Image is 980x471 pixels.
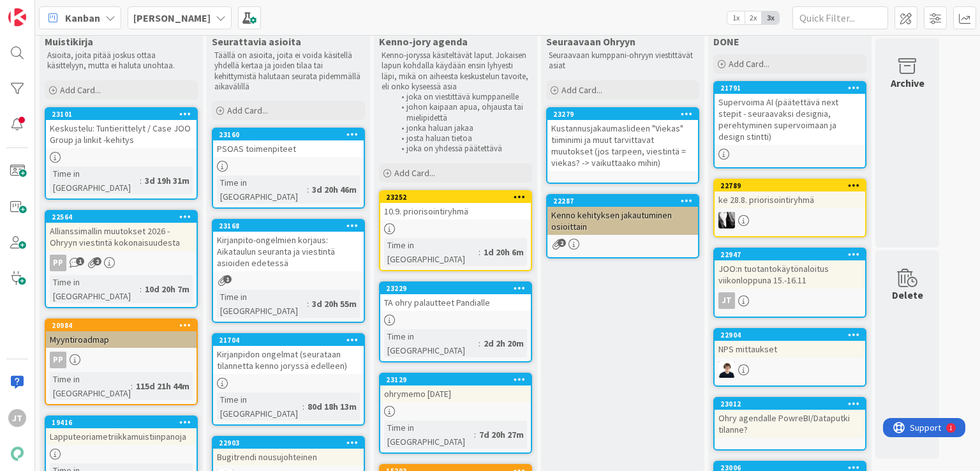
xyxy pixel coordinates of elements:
[715,361,865,378] div: MT
[309,183,360,197] div: 3d 20h 46m
[715,260,865,288] div: JOO:n tuotantokäytönaloitus viikonloppuna 15.-16.11
[27,2,58,17] span: Support
[715,180,865,208] div: 22789ke 28.8. priorisointiryhmä
[302,400,304,414] span: :
[213,346,364,374] div: Kirjanpidon ongelmat (seurataan tilannetta kenno joryssä edelleen)
[394,123,530,133] li: jonka haluan jakaa
[394,133,530,144] li: josta haluan tietoa
[715,329,865,341] div: 22904
[8,409,26,427] div: JT
[52,418,197,427] div: 19416
[720,250,865,259] div: 22947
[213,334,364,374] div: 21704Kirjanpidon ongelmat (seurataan tilannetta kenno joryssä edelleen)
[384,238,479,266] div: Time in [GEOGRAPHIC_DATA]
[47,50,195,71] p: Asioita, joita pitää joskus ottaa käsittelyyn, mutta ei haluta unohtaa.
[713,81,866,168] a: 21791Supervoima AI (päätettävä next stepit - seuraavaksi designia, perehtyminen supervoimaan ja d...
[46,352,197,368] div: PP
[379,35,468,48] span: Kenno-jory agenda
[546,107,699,184] a: 23279Kustannusjakaumaslideen "Viekas" tiiminimi ja muut tarvittavat muutokset (jos tarpeen, viest...
[380,283,531,311] div: 23229TA ohry palautteet Pandialle
[52,321,197,330] div: 20984
[223,275,232,283] span: 1
[558,239,566,247] span: 2
[479,336,480,350] span: :
[45,210,198,308] a: 22564Allianssimallin muutokset 2026 - Ohryyn viestintä kokonaisuudestaPPTime in [GEOGRAPHIC_DATA]...
[142,174,193,188] div: 3d 19h 31m
[45,35,93,48] span: Muistikirja
[46,331,197,348] div: Myyntiroadmap
[133,379,193,393] div: 115d 21h 44m
[213,129,364,157] div: 23160PSOAS toimenpiteet
[46,428,197,445] div: Lapputeoriametriikkamuistiinpanoja
[213,232,364,271] div: Kirjanpito-ongelmien korjaus: Aikataulun seuranta ja viestintä asioiden edetessä
[217,176,307,204] div: Time in [GEOGRAPHIC_DATA]
[217,290,307,318] div: Time in [GEOGRAPHIC_DATA]
[386,284,531,293] div: 23229
[46,108,197,148] div: 23101Keskustelu: Tuntierittelyt / Case JOO Group ja linkit -kehitys
[46,255,197,271] div: PP
[394,92,530,102] li: joka on viestittävä kumppaneille
[713,248,866,318] a: 22947JOO:n tuotantokäytönaloitus viikonloppuna 15.-16.11JT
[547,120,698,171] div: Kustannusjakaumaslideen "Viekas" tiiminimi ja muut tarvittavat muutokset (jos tarpeen, viestintä ...
[713,397,866,451] a: 23012Ohry agendalle PowreBI/Dataputki tilanne?
[718,292,735,309] div: JT
[76,257,84,265] span: 1
[46,417,197,428] div: 19416
[715,249,865,288] div: 22947JOO:n tuotantokäytönaloitus viikonloppuna 15.-16.11
[219,130,364,139] div: 23160
[394,144,530,154] li: joka on yhdessä päätettävä
[715,212,865,228] div: KV
[382,50,530,92] p: Kenno-joryssa käsiteltävät laput. Jokaisen lapun kohdalla käydään ensin lyhyesti läpi, mikä on ai...
[386,375,531,384] div: 23129
[46,320,197,331] div: 20984
[304,400,360,414] div: 80d 18h 13m
[394,102,530,123] li: johon kaipaan apua, ohjausta tai mielipidettä
[713,179,866,237] a: 22789ke 28.8. priorisointiryhmäKV
[762,11,779,24] span: 3x
[547,108,698,171] div: 23279Kustannusjakaumaslideen "Viekas" tiiminimi ja muut tarvittavat muutokset (jos tarpeen, viest...
[379,281,532,363] a: 23229TA ohry palautteet PandialleTime in [GEOGRAPHIC_DATA]:2d 2h 20m
[792,6,888,29] input: Quick Filter...
[379,373,532,454] a: 23129ohrymemo [DATE]Time in [GEOGRAPHIC_DATA]:7d 20h 27m
[713,328,866,387] a: 22904NPS mittauksetMT
[553,197,698,206] div: 22287
[212,333,365,426] a: 21704Kirjanpidon ongelmat (seurataan tilannetta kenno joryssä edelleen)Time in [GEOGRAPHIC_DATA]:...
[715,341,865,357] div: NPS mittaukset
[45,107,198,200] a: 23101Keskustelu: Tuntierittelyt / Case JOO Group ja linkit -kehitysTime in [GEOGRAPHIC_DATA]:3d 1...
[379,190,532,271] a: 2325210.9. priorisointiryhmäTime in [GEOGRAPHIC_DATA]:1d 20h 6m
[547,207,698,235] div: Kenno kehityksen jakautuminen osioittain
[46,211,197,251] div: 22564Allianssimallin muutokset 2026 - Ohryyn viestintä kokonaisuudesta
[715,94,865,145] div: Supervoima AI (päätettävä next stepit - seuraavaksi designia, perehtyminen supervoimaan ja design...
[715,329,865,357] div: 22904NPS mittaukset
[213,334,364,346] div: 21704
[46,211,197,223] div: 22564
[45,318,198,405] a: 20984MyyntiroadmapPPTime in [GEOGRAPHIC_DATA]:115d 21h 44m
[380,203,531,220] div: 10.9. priorisointiryhmä
[140,174,142,188] span: :
[213,129,364,140] div: 23160
[214,50,362,92] p: Täällä on asioita, joita ei voida käsitellä yhdellä kertaa ja joiden tilaa tai kehittymistä halut...
[386,193,531,202] div: 23252
[142,282,193,296] div: 10d 20h 7m
[213,437,364,449] div: 22903
[479,245,480,259] span: :
[307,297,309,311] span: :
[8,445,26,463] img: avatar
[547,195,698,207] div: 22287
[547,195,698,235] div: 22287Kenno kehityksen jakautuminen osioittain
[715,398,865,410] div: 23012
[212,219,365,323] a: 23168Kirjanpito-ongelmien korjaus: Aikataulun seuranta ja viestintä asioiden edetessäTime in [GEO...
[46,320,197,348] div: 20984Myyntiroadmap
[715,292,865,309] div: JT
[213,220,364,271] div: 23168Kirjanpito-ongelmien korjaus: Aikataulun seuranta ja viestintä asioiden edetessä
[52,110,197,119] div: 23101
[219,336,364,345] div: 21704
[46,223,197,251] div: Allianssimallin muutokset 2026 - Ohryyn viestintä kokonaisuudesta
[380,191,531,203] div: 23252
[715,180,865,191] div: 22789
[720,181,865,190] div: 22789
[715,191,865,208] div: ke 28.8. priorisointiryhmä
[892,287,923,303] div: Delete
[65,10,100,26] span: Kanban
[718,212,735,228] img: KV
